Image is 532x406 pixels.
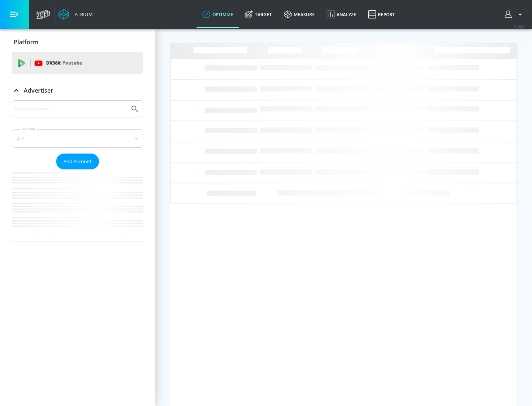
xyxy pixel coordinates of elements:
div: Atrium [72,11,93,18]
div: Advertiser [12,100,143,241]
div: DV360: Youtube [12,52,143,74]
p: Platform [14,38,38,46]
p: Advertiser [24,86,53,94]
a: Target [239,1,278,28]
a: Analyze [321,1,362,28]
div: Platform [12,32,143,52]
input: Search by name [15,104,127,114]
a: optimize [197,1,239,28]
p: DV360: [46,59,82,67]
a: measure [278,1,321,28]
button: Add Account [56,154,99,169]
div: A-Z [12,129,143,148]
label: Sort By [21,127,37,131]
a: Atrium [58,9,93,20]
a: Report [362,1,401,28]
p: Youtube [62,59,82,67]
span: Add Account [64,157,92,166]
nav: list of Advertiser [12,169,143,241]
div: Advertiser [12,80,143,101]
span: v 4.28.0 [514,24,525,28]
